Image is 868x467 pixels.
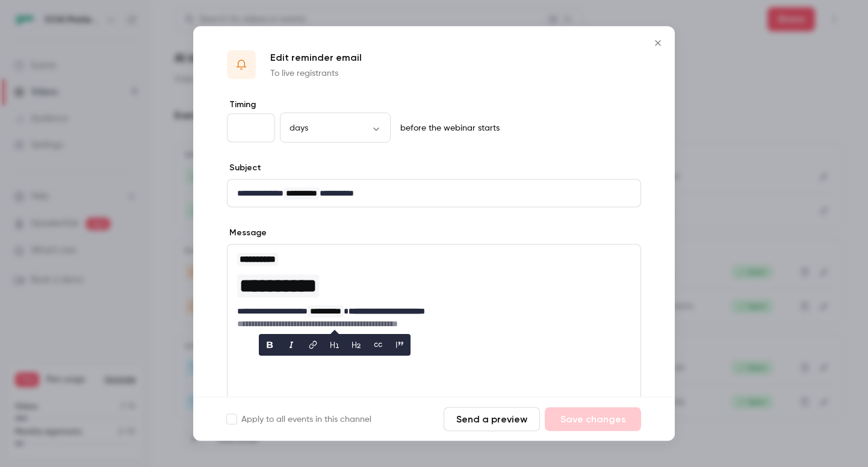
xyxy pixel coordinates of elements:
[390,335,409,354] button: blockquote
[270,67,362,79] p: To live registrants
[227,162,261,174] label: Subject
[280,122,391,134] div: days
[303,335,323,354] button: link
[227,227,267,239] label: Message
[227,99,641,111] label: Timing
[228,180,640,207] div: editor
[260,335,279,354] button: bold
[228,245,640,337] div: editor
[270,51,362,65] p: Edit reminder email
[395,122,500,134] p: before the webinar starts
[282,335,301,354] button: italic
[646,31,670,55] button: Close
[227,413,371,425] label: Apply to all events in this channel
[444,407,540,431] button: Send a preview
